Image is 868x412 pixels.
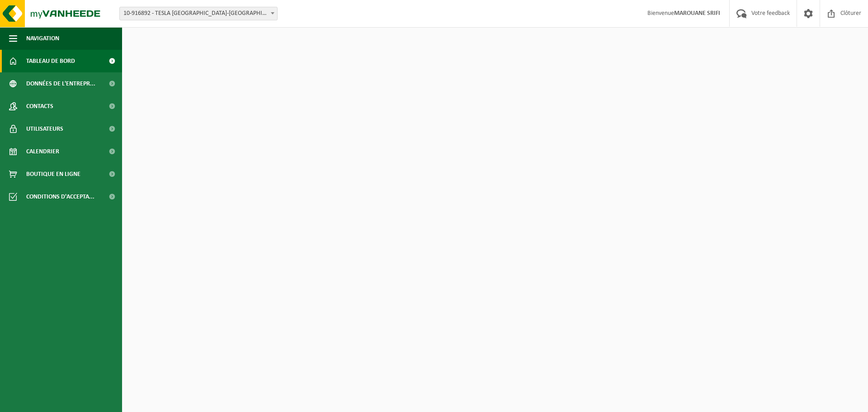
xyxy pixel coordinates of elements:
[26,27,59,50] span: Navigation
[26,72,95,95] span: Données de l'entrepr...
[26,118,63,140] span: Utilisateurs
[26,163,80,185] span: Boutique en ligne
[120,7,277,20] span: 10-916892 - TESLA BELGIUM-DROGENBOS - DROGENBOS
[674,10,720,17] strong: MAROUANE SRIFI
[26,95,53,118] span: Contacts
[26,140,59,163] span: Calendrier
[26,50,75,72] span: Tableau de bord
[119,7,278,20] span: 10-916892 - TESLA BELGIUM-DROGENBOS - DROGENBOS
[26,185,94,208] span: Conditions d'accepta...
